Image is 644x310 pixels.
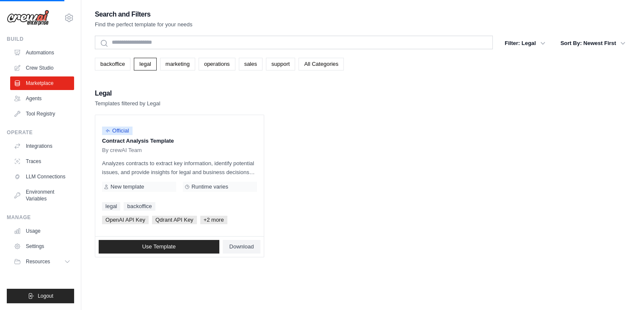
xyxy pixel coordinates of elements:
[7,36,74,42] div: Build
[199,58,235,70] a: operations
[299,58,344,70] a: All Categories
[10,139,74,153] a: Integrations
[7,214,74,221] div: Manage
[38,293,53,299] span: Logout
[102,216,149,224] span: OpenAI API Key
[7,10,49,26] img: Logo
[500,36,550,51] button: Filter: Legal
[134,58,156,70] a: legal
[95,99,160,108] p: Templates filtered by Legal
[10,224,74,238] a: Usage
[111,183,144,190] span: New template
[10,76,74,90] a: Marketplace
[102,147,142,154] span: By crewAI Team
[102,127,133,135] span: Official
[124,202,155,211] a: backoffice
[10,185,74,206] a: Environment Variables
[95,87,160,99] h2: Legal
[266,58,295,70] a: support
[99,240,219,254] a: Use Template
[95,20,193,29] p: Find the perfect template for your needs
[223,240,261,254] a: Download
[10,107,74,121] a: Tool Registry
[142,243,176,250] span: Use Template
[95,8,193,20] h2: Search and Filters
[10,92,74,105] a: Agents
[102,202,120,211] a: legal
[10,61,74,75] a: Crew Studio
[7,129,74,136] div: Operate
[102,137,257,145] p: Contract Analysis Template
[102,159,257,177] p: Analyzes contracts to extract key information, identify potential issues, and provide insights fo...
[10,240,74,253] a: Settings
[556,36,630,51] button: Sort By: Newest First
[10,255,74,268] button: Resources
[10,46,74,59] a: Automations
[160,58,195,70] a: marketing
[191,183,228,190] span: Runtime varies
[229,243,254,250] span: Download
[200,216,227,224] span: +2 more
[152,216,197,224] span: Qdrant API Key
[10,170,74,183] a: LLM Connections
[7,289,74,303] button: Logout
[26,258,50,265] span: Resources
[239,58,263,70] a: sales
[95,58,130,70] a: backoffice
[10,155,74,168] a: Traces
